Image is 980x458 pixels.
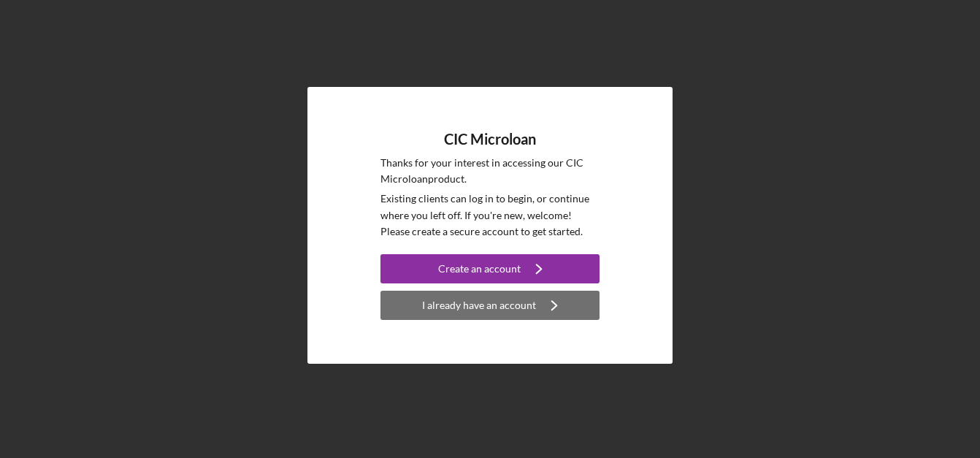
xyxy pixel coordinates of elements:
[422,291,536,320] div: I already have an account
[438,254,521,283] div: Create an account
[380,291,600,320] button: I already have an account
[444,131,536,148] h4: CIC Microloan
[380,155,600,188] p: Thanks for your interest in accessing our CIC Microloan product.
[380,254,600,283] button: Create an account
[380,191,600,240] p: Existing clients can log in to begin, or continue where you left off. If you're new, welcome! Ple...
[380,254,600,287] a: Create an account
